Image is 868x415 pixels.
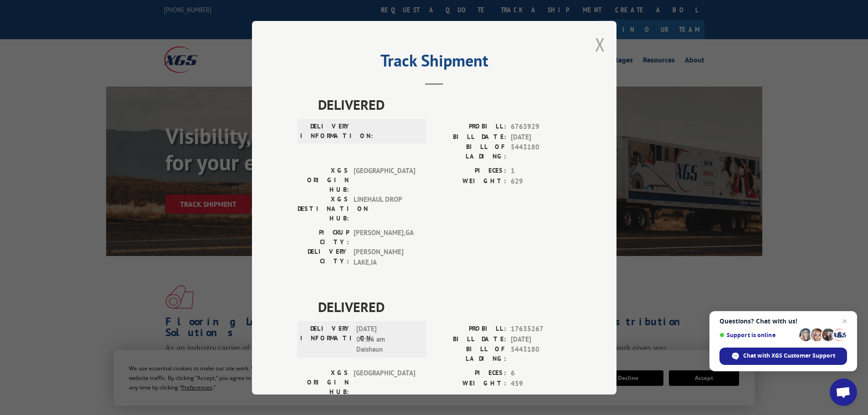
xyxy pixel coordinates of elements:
span: 5443180 [511,344,571,364]
span: LINEHAUL DROP [354,195,415,223]
button: Close modal [595,32,605,56]
span: Support is online [719,332,796,338]
span: 6763929 [511,122,571,132]
div: Open chat [830,379,857,406]
span: 459 [511,378,571,389]
label: XGS DESTINATION HUB: [298,195,349,223]
label: DELIVERY INFORMATION: [300,324,352,355]
span: DELIVERED [318,94,571,115]
span: [DATE] [511,132,571,142]
div: Chat with XGS Customer Support [719,348,847,365]
span: [PERSON_NAME] , GA [354,228,415,247]
label: DELIVERY CITY: [298,247,349,267]
span: [GEOGRAPHIC_DATA] [354,368,415,397]
label: XGS ORIGIN HUB: [298,166,349,195]
span: Chat with XGS Customer Support [743,352,835,360]
label: XGS ORIGIN HUB: [298,368,349,397]
span: 6 [511,368,571,379]
label: DELIVERY INFORMATION: [300,122,352,141]
span: 629 [511,176,571,186]
label: BILL OF LADING: [434,344,506,364]
label: BILL OF LADING: [434,142,506,161]
span: Close chat [839,316,850,327]
span: 17635267 [511,324,571,334]
label: BILL DATE: [434,334,506,344]
label: PIECES: [434,368,506,379]
span: Questions? Chat with us! [719,318,847,325]
span: DELIVERED [318,297,571,317]
span: 5443180 [511,142,571,161]
label: WEIGHT: [434,378,506,389]
label: BILL DATE: [434,132,506,142]
span: [GEOGRAPHIC_DATA] [354,166,415,195]
label: PROBILL: [434,122,506,132]
h2: Track Shipment [298,54,571,72]
span: [DATE] 08:16 am Daishaun [356,324,418,355]
label: PROBILL: [434,324,506,334]
span: [DATE] [511,334,571,344]
span: [PERSON_NAME] LAKE , IA [354,247,415,267]
label: PIECES: [434,166,506,176]
span: 1 [511,166,571,176]
label: PICKUP CITY: [298,228,349,247]
label: WEIGHT: [434,176,506,186]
